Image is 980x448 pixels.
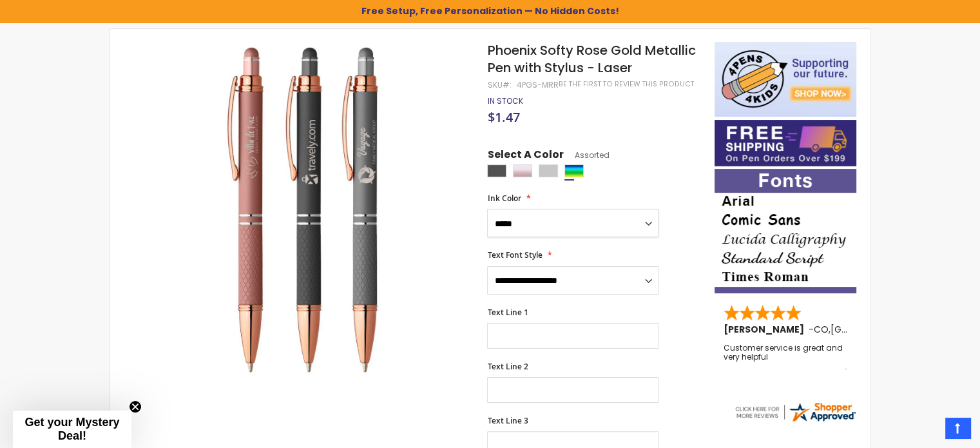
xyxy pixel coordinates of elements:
[487,193,521,204] span: Ink Color
[733,415,857,426] a: 4pens.com certificate URL
[487,79,511,90] strong: SKU
[724,323,809,336] span: [PERSON_NAME]
[135,41,470,375] img: main-mrr-phoenix-softy-rose-gold-metallic-pen-w-stylus_1.jpg
[487,95,523,106] span: In stock
[733,400,857,424] img: 4pens.com widget logo
[513,164,532,177] div: Rose Gold
[724,344,849,371] div: Customer service is great and very helpful
[558,79,693,89] a: Be the first to review this product
[563,150,609,161] span: Assorted
[13,411,131,448] div: Get your Mystery Deal!Close teaser
[539,164,558,177] div: Silver
[715,120,856,166] img: Free shipping on orders over $199
[487,41,695,77] span: Phoenix Softy Rose Gold Metallic Pen with Stylus - Laser
[487,307,528,318] span: Text Line 1
[487,361,528,372] span: Text Line 2
[814,323,829,336] span: CO
[809,323,925,336] span: - ,
[487,148,563,165] span: Select A Color
[715,169,856,293] img: font-personalization-examples
[564,164,584,177] div: Assorted
[831,323,925,336] span: [GEOGRAPHIC_DATA]
[129,400,142,413] button: Close teaser
[487,108,519,126] span: $1.47
[487,249,542,260] span: Text Font Style
[516,80,558,90] div: 4PGS-MRR
[715,42,856,117] img: 4pens 4 kids
[945,418,970,438] a: Top
[487,96,523,106] div: Availability
[487,415,528,426] span: Text Line 3
[487,164,506,177] div: Gunmetal
[24,416,119,442] span: Get your Mystery Deal!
